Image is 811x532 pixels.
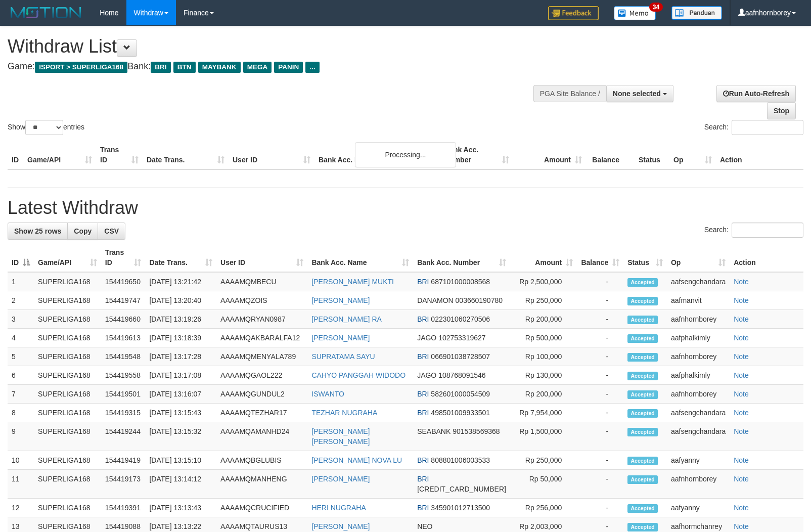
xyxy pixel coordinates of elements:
span: Copy [74,227,92,235]
a: TEZHAR NUGRAHA [311,409,377,417]
a: Note [734,278,749,286]
a: Note [734,352,749,361]
span: PANIN [274,62,303,73]
span: Copy 022301060270506 to clipboard [431,315,490,323]
td: 6 [8,366,34,385]
th: Status [635,141,669,169]
td: [DATE] 13:17:08 [145,366,216,385]
span: Copy 003660190780 to clipboard [456,296,503,304]
td: AAAAMQBGLUBIS [216,451,307,470]
span: Copy 108768091546 to clipboard [438,371,485,379]
td: 9 [8,422,34,451]
td: aafmanvit [667,291,730,310]
td: - [577,422,623,451]
span: Accepted [627,504,658,513]
td: 154419391 [101,499,146,517]
td: AAAAMQCRUCIFIED [216,499,307,517]
span: MEGA [243,62,272,73]
th: Op: activate to sort column ascending [667,243,730,272]
select: Showentries [25,120,63,135]
td: AAAAMQMENYALA789 [216,347,307,366]
span: Copy 177201002106533 to clipboard [417,485,506,493]
td: AAAAMQTEZHAR17 [216,404,307,422]
span: Accepted [627,390,658,399]
td: [DATE] 13:15:10 [145,451,216,470]
a: CSV [98,223,125,240]
th: Bank Acc. Number [440,141,513,169]
th: Balance [586,141,635,169]
td: aafsengchandara [667,404,730,422]
td: AAAAMQMBECU [216,272,307,291]
td: SUPERLIGA168 [34,385,101,404]
th: Bank Acc. Number: activate to sort column ascending [413,243,510,272]
a: Note [734,334,749,342]
span: BRI [417,456,429,464]
a: [PERSON_NAME] [311,475,370,483]
td: Rp 250,000 [510,451,577,470]
td: SUPERLIGA168 [34,329,101,347]
a: HERI NUGRAHA [311,504,366,512]
td: 154419613 [101,329,146,347]
td: - [577,451,623,470]
td: AAAAMQAMANHD24 [216,422,307,451]
td: - [577,470,623,499]
a: Note [734,456,749,464]
td: [DATE] 13:14:12 [145,470,216,499]
th: Date Trans.: activate to sort column ascending [145,243,216,272]
a: SUPRATAMA SAYU [311,352,375,361]
td: 154419650 [101,272,146,291]
th: Amount: activate to sort column ascending [510,243,577,272]
td: Rp 200,000 [510,385,577,404]
td: [DATE] 13:18:39 [145,329,216,347]
td: [DATE] 13:16:07 [145,385,216,404]
td: SUPERLIGA168 [34,470,101,499]
td: 1 [8,272,34,291]
td: 154419419 [101,451,146,470]
td: - [577,385,623,404]
label: Search: [704,120,803,135]
td: aafnhornborey [667,470,730,499]
td: 7 [8,385,34,404]
td: 154419747 [101,291,146,310]
td: SUPERLIGA168 [34,451,101,470]
td: aafphalkimly [667,329,730,347]
span: Copy 808801006003533 to clipboard [431,456,490,464]
a: [PERSON_NAME] RA [311,315,381,323]
img: panduan.png [671,6,722,20]
span: Copy 582601000054509 to clipboard [431,390,490,398]
td: - [577,404,623,422]
th: ID: activate to sort column descending [8,243,34,272]
div: Processing... [355,142,456,167]
img: MOTION_logo.png [8,5,84,20]
td: Rp 1,500,000 [510,422,577,451]
td: - [577,291,623,310]
th: Bank Acc. Name [314,141,440,169]
a: [PERSON_NAME] [311,522,370,530]
th: Action [730,243,803,272]
span: ISPORT > SUPERLIGA168 [35,62,127,73]
span: Copy 102753319627 to clipboard [438,334,485,342]
span: MAYBANK [198,62,241,73]
span: BRI [417,352,429,361]
span: Accepted [627,475,658,484]
span: 34 [649,3,663,12]
span: Accepted [627,353,658,362]
td: aafsengchandara [667,272,730,291]
a: [PERSON_NAME] MUKTI [311,278,394,286]
td: AAAAMQRYAN0987 [216,310,307,329]
td: Rp 2,500,000 [510,272,577,291]
td: 154419548 [101,347,146,366]
span: None selected [613,90,661,98]
a: Note [734,409,749,417]
h4: Game: Bank: [8,62,530,72]
span: JAGO [417,371,436,379]
span: Accepted [627,428,658,436]
th: Game/API [23,141,96,169]
span: BRI [417,278,429,286]
td: SUPERLIGA168 [34,272,101,291]
a: Note [734,315,749,323]
a: [PERSON_NAME] NOVA LU [311,456,402,464]
th: ID [8,141,23,169]
th: Trans ID [96,141,143,169]
td: 8 [8,404,34,422]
